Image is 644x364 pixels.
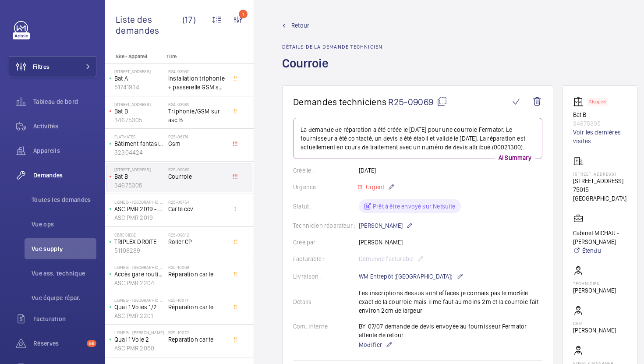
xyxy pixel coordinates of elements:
[114,270,165,279] p: Accès gare routière
[359,340,382,349] span: Modifier
[573,177,626,185] p: [STREET_ADDRESS]
[114,205,165,213] p: ASC.PMR 2019 - Quai 2 Voies 2B/1
[573,171,626,177] p: [STREET_ADDRESS]
[573,246,626,255] a: Étendu
[301,125,535,152] p: La demande de réparation a été créée le [DATE] pour une courroie Fermator. Le fournisseur a été c...
[32,195,96,204] span: Toutes les demandes
[168,139,226,148] span: Gsm
[573,119,626,128] p: 34675305
[168,107,226,124] span: Triphonie/GSM sur asc B
[168,102,226,107] h2: R24-03989
[114,232,165,237] p: CBRE SIEGE
[114,237,165,246] p: TRIPLEX DROITE
[293,96,386,107] span: Demandes techniciens
[168,69,226,74] h2: R24-03980
[32,220,96,229] span: Vue ops
[114,297,165,303] p: LIGNE B - [GEOGRAPHIC_DATA] SOUS BOIS
[114,335,165,344] p: Quai 1 Voie 2
[168,297,226,303] h2: R25-10071
[168,270,226,279] span: Réparation carte
[33,171,96,180] span: Demandes
[114,311,165,320] p: ASC.PMR 2201
[114,330,165,335] p: LIGNE B - [PERSON_NAME]
[114,74,165,83] p: Bat A
[114,83,165,92] p: 51741934
[168,167,226,172] h2: R25-09069
[32,269,96,278] span: Vue ass. technique
[114,148,165,157] p: 32304424
[33,339,83,348] span: Réserves
[116,14,182,36] span: Liste des demandes
[114,199,165,205] p: LIGNE B - [GEOGRAPHIC_DATA]
[573,185,626,203] p: 75015 [GEOGRAPHIC_DATA]
[573,128,626,145] a: Voir les dernières visites
[114,213,165,222] p: ASC.PMR 2019
[32,293,96,302] span: Vue équipe répar.
[573,96,587,107] img: elevator.svg
[114,181,165,190] p: 34675305
[364,184,384,191] span: Urgent
[114,139,165,148] p: Bâtiment fantasia 2 droit
[114,303,165,311] p: Quai 1 Voies 1/2
[168,199,226,205] h2: R25-09754
[168,134,226,139] h2: R25-06174
[105,53,163,60] p: Site - Appareil
[168,74,226,92] span: Installation triphonie + passerelle GSM sur deux appareils
[168,237,226,246] span: Roller CP
[32,244,96,253] span: Vue supply
[114,116,165,124] p: 34675305
[168,330,226,335] h2: R25-10072
[573,326,616,335] p: [PERSON_NAME]
[33,62,50,71] span: Filtres
[573,321,616,326] p: CSM
[9,56,96,77] button: Filtres
[114,69,165,74] p: [STREET_ADDRESS]
[114,344,165,353] p: ASC.PMR 2050
[168,172,226,181] span: Courroie
[168,265,226,270] h2: R25-10069
[33,97,96,106] span: Tableau de bord
[589,100,606,103] p: Stopped
[359,271,464,282] p: WM Entrepôt ([GEOGRAPHIC_DATA])
[573,110,626,119] p: Bat B
[282,55,382,85] h1: Courroie
[114,167,165,172] p: [STREET_ADDRESS]
[114,107,165,116] p: Bat B
[114,246,165,255] p: 51108289
[168,303,226,311] span: Réparation carte
[168,232,226,237] h2: R25-09812
[282,44,382,50] h2: Détails de la demande technicien
[291,21,309,30] span: Retour
[573,281,616,286] p: Technicien
[168,335,226,344] span: Reparation carte
[166,53,224,60] p: Titre
[495,153,535,162] p: AI Summary
[114,102,165,107] p: [STREET_ADDRESS]
[114,134,165,139] p: FLATMATES
[114,172,165,181] p: Bat B
[359,220,413,231] p: [PERSON_NAME]
[33,146,96,155] span: Appareils
[573,229,626,246] p: Cabinet MICHAU - [PERSON_NAME]
[33,315,96,323] span: Facturation
[573,286,616,295] p: [PERSON_NAME]
[114,265,165,270] p: LIGNE B - [GEOGRAPHIC_DATA] SOUS BOIS
[33,122,96,131] span: Activités
[114,279,165,287] p: ASC.PMR 2204
[168,205,226,213] span: Carte ccv
[87,340,96,347] span: 56
[388,96,447,107] span: R25-09069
